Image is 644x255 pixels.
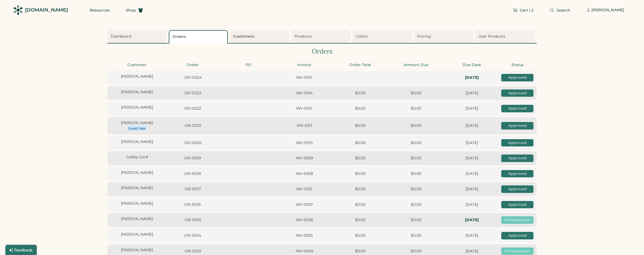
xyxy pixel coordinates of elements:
[334,217,386,223] div: $0.00
[390,91,442,96] div: $0.00
[334,106,386,111] div: $0.00
[278,123,331,128] div: INV-9311
[390,217,442,223] div: $0.00
[445,249,498,254] div: [DATE]
[173,34,226,39] div: Orders
[295,34,349,39] div: Products
[390,140,442,146] div: $0.00
[390,233,442,238] div: $0.00
[445,123,498,128] div: [DATE]
[417,34,472,39] div: Pricing
[390,249,442,254] div: $0.00
[278,156,331,161] div: INV-9309
[166,91,219,96] div: OR-15323
[278,217,331,223] div: INV-9306
[278,202,331,207] div: INV-9307
[334,171,386,177] div: $0.00
[233,34,288,39] div: Customers
[166,217,219,223] div: OR-15315
[111,34,165,39] div: Dashboard
[278,233,331,238] div: INV-9305
[111,74,163,79] div: [PERSON_NAME]
[334,249,386,254] div: $0.00
[278,106,331,111] div: INV-9313
[390,171,442,177] div: $0.00
[107,47,537,56] div: Orders
[356,34,410,39] div: Colors
[445,217,498,223] div: In-Hands: Tue, Sep 23, 2025
[111,247,163,253] div: [PERSON_NAME]
[111,232,163,237] div: [PERSON_NAME]
[126,8,136,12] span: Shop
[501,74,533,81] div: Approved
[278,75,331,80] div: INV-9315
[166,62,219,68] div: Order
[13,5,23,15] img: Rendered Logo - Screens
[111,120,163,126] div: [PERSON_NAME]
[166,249,219,254] div: OR-15313
[166,123,219,128] div: OR-15321
[334,62,386,68] div: Order Total
[111,216,163,222] div: [PERSON_NAME]
[111,105,163,110] div: [PERSON_NAME]
[445,156,498,161] div: [DATE]
[501,201,533,209] div: Approved
[334,156,386,161] div: $0.00
[501,155,533,162] div: Approved
[111,170,163,175] div: [PERSON_NAME]
[478,34,533,39] div: User Products
[278,91,331,96] div: INV-9314
[506,5,540,16] button: Cart | 2
[25,7,68,13] div: [DOMAIN_NAME]
[166,202,219,207] div: OR-15316
[501,89,533,97] div: Approved
[111,89,163,95] div: [PERSON_NAME]
[334,123,386,128] div: $0.00
[557,8,570,12] span: Search
[334,91,386,96] div: $0.00
[334,202,386,207] div: $0.00
[501,170,533,178] div: Approved
[501,122,533,130] div: Approved
[334,233,386,238] div: $0.00
[445,171,498,177] div: [DATE]
[445,75,498,80] div: In-Hands: Thu, Oct 9, 2025
[445,186,498,192] div: [DATE]
[501,185,533,193] div: Approved
[390,123,442,128] div: $0.00
[111,139,163,145] div: [PERSON_NAME]
[501,139,533,147] div: Approved
[390,202,442,207] div: $0.00
[166,140,219,146] div: OR-15320
[334,140,386,146] div: $0.00
[334,186,386,192] div: $0.00
[278,249,331,254] div: INV-9304
[166,106,219,111] div: OR-15322
[445,202,498,207] div: [DATE]
[501,247,533,255] div: In Production
[166,156,219,161] div: OR-15319
[119,5,149,16] button: Shop
[543,5,577,16] button: Search
[166,171,219,177] div: OR-15318
[591,8,624,13] div: [PERSON_NAME]
[501,232,533,239] div: Approved
[390,62,442,68] div: Amount Due
[128,126,146,131] div: Guest User
[278,140,331,146] div: INV-9310
[445,140,498,146] div: [DATE]
[445,233,498,238] div: [DATE]
[111,185,163,191] div: [PERSON_NAME]
[445,91,498,96] div: [DATE]
[111,155,163,160] div: Gabby Lord
[445,62,498,68] div: Due Date
[111,62,163,68] div: Customer
[520,8,533,12] span: Cart | 2
[501,62,533,68] div: Status
[501,105,533,112] div: Approved
[111,201,163,206] div: [PERSON_NAME]
[501,216,533,224] div: In Production
[83,5,116,16] button: Resources
[390,186,442,192] div: $0.00
[445,106,498,111] div: [DATE]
